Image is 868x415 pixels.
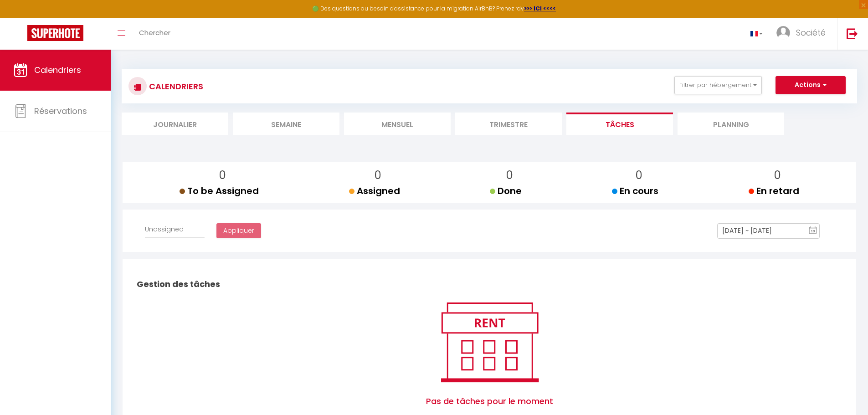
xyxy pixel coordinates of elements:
p: 0 [497,167,522,184]
a: Chercher [132,18,177,50]
input: Select Date Range [717,223,820,239]
span: Société [796,27,826,38]
button: Actions [776,76,846,94]
button: Appliquer [216,223,261,239]
span: Assigned [349,184,400,197]
p: 0 [619,167,658,184]
h2: Gestion des tâches [134,270,844,298]
li: Planning [678,113,784,135]
span: En cours [612,184,658,197]
h3: CALENDRIERS [147,76,203,97]
img: logout [847,28,858,39]
li: Trimestre [455,113,562,135]
span: Done [490,184,522,197]
a: >>> ICI <<<< [524,5,556,12]
p: 0 [756,167,799,184]
span: Chercher [139,28,170,37]
p: 0 [356,167,400,184]
span: Réservations [34,105,87,117]
li: Journalier [122,113,228,135]
span: En retard [749,184,799,197]
li: Tâches [566,113,673,135]
img: Super Booking [27,25,83,41]
p: 0 [187,167,259,184]
span: To be Assigned [180,184,259,197]
span: Calendriers [34,64,81,76]
a: ... Société [770,18,837,50]
img: ... [776,26,790,40]
li: Mensuel [344,113,451,135]
img: rent.png [431,298,548,386]
text: 10 [811,229,816,233]
button: Filtrer par hébergement [674,76,762,94]
li: Semaine [233,113,339,135]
